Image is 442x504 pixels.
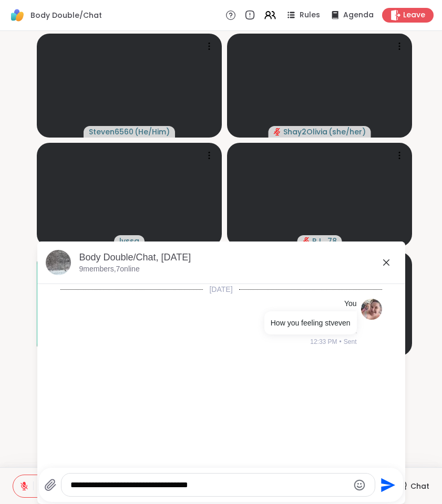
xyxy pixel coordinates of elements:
[46,250,71,275] img: Body Double/Chat, Sep 08
[283,127,327,137] span: Shay2Olivia
[361,299,382,320] img: https://sharewell-space-live.sfo3.digitaloceanspaces.com/user-generated/52607e91-69e1-4ca7-b65e-3...
[328,127,366,137] span: ( she/her )
[344,337,357,346] span: Sent
[89,127,133,137] span: Steven6560
[135,127,170,137] span: ( He/Him )
[119,236,139,246] span: lyssa
[79,264,140,275] p: 9 members, 7 online
[343,10,374,20] span: Agenda
[410,481,429,491] span: Chat
[340,337,342,346] span: •
[8,6,26,24] img: ShareWell Logomark
[203,284,239,295] span: [DATE]
[274,128,281,135] span: audio-muted
[300,10,320,20] span: Rules
[303,237,310,245] span: audio-muted
[403,10,425,20] span: Leave
[344,299,357,309] h4: You
[30,10,102,20] span: Body Double/Chat
[271,318,351,328] p: How you feeling stveven
[79,251,397,264] div: Body Double/Chat, [DATE]
[312,236,337,246] span: RJ_78
[310,337,337,346] span: 12:33 PM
